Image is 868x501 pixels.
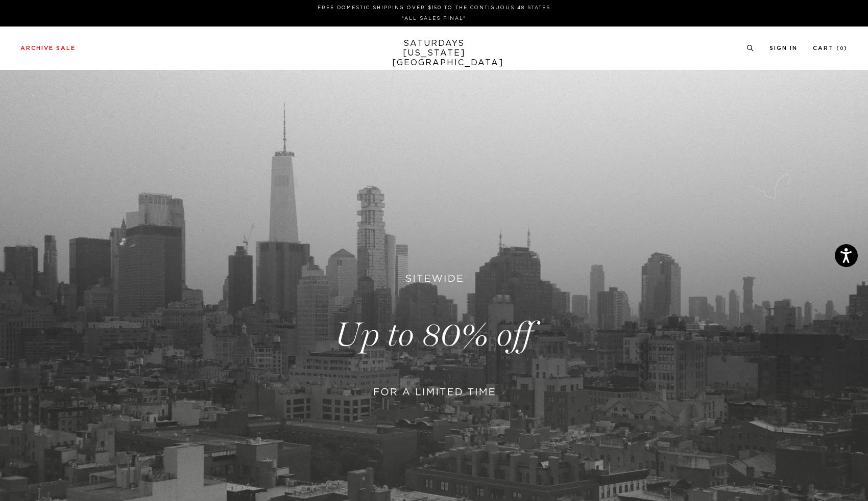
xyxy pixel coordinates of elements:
a: Archive Sale [20,45,76,51]
p: FREE DOMESTIC SHIPPING OVER $150 TO THE CONTIGUOUS 48 STATES [25,4,843,12]
p: *ALL SALES FINAL* [25,15,843,22]
small: 0 [840,46,844,51]
a: Cart (0) [813,45,848,51]
a: SATURDAYS[US_STATE][GEOGRAPHIC_DATA] [392,39,476,68]
a: Sign In [769,45,798,51]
